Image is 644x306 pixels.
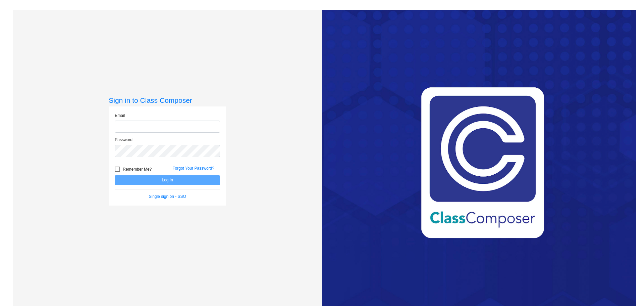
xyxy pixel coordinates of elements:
[149,194,186,199] a: Single sign on - SSO
[109,96,226,104] h3: Sign in to Class Composer
[172,166,214,171] a: Forgot Your Password?
[115,175,220,185] button: Log In
[115,113,125,119] label: Email
[123,165,152,173] span: Remember Me?
[115,137,132,143] label: Password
